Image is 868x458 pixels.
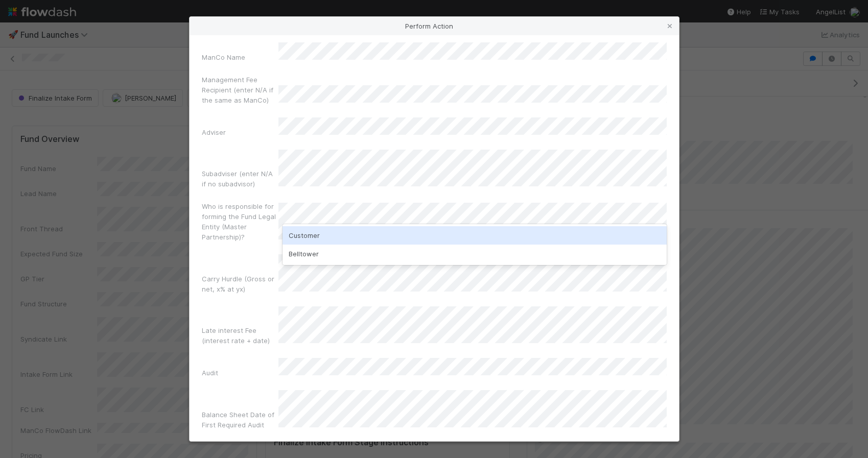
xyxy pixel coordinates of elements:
label: Subadviser (enter N/A if no subadvisor) [202,168,278,189]
div: Perform Action [190,17,679,35]
label: Audit [202,368,218,378]
label: ManCo Name [202,52,245,62]
label: Adviser [202,127,226,137]
div: Customer [283,226,667,245]
label: Management Fee Recipient (enter N/A if the same as ManCo) [202,75,278,105]
label: Balance Sheet Date of First Required Audit [202,409,278,430]
label: Carry Hurdle (Gross or net, x% at yx) [202,274,278,294]
label: Late interest Fee (interest rate + date) [202,325,278,346]
label: Who is responsible for forming the Fund Legal Entity (Master Partnership)? [202,201,278,242]
div: Belltower [283,245,667,263]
